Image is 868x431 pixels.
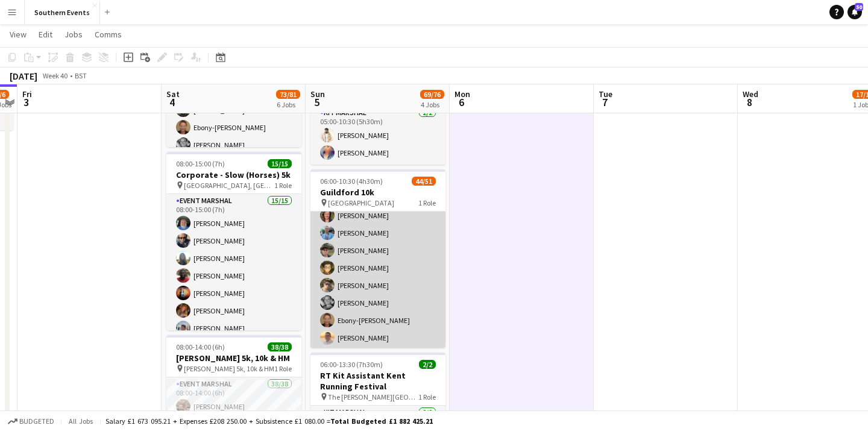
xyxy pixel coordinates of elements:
[418,198,436,207] span: 1 Role
[166,152,301,330] app-job-card: 08:00-15:00 (7h)15/15Corporate - Slow (Horses) 5k [GEOGRAPHIC_DATA], [GEOGRAPHIC_DATA]1 RoleEvent...
[741,95,758,109] span: 8
[420,90,444,99] span: 69/76
[34,27,57,42] a: Edit
[20,95,32,109] span: 3
[19,417,54,426] span: Budgeted
[176,342,225,351] span: 08:00-14:00 (6h)
[276,90,300,99] span: 73/81
[328,392,418,401] span: The [PERSON_NAME][GEOGRAPHIC_DATA]
[165,95,180,109] span: 4
[176,159,225,168] span: 08:00-15:00 (7h)
[184,181,274,190] span: [GEOGRAPHIC_DATA], [GEOGRAPHIC_DATA]
[310,370,445,392] h3: RT Kit Assistant Kent Running Festival
[418,392,436,401] span: 1 Role
[320,360,383,369] span: 06:00-13:30 (7h30m)
[6,415,56,428] button: Budgeted
[268,342,292,351] span: 38/38
[848,5,862,19] a: 50
[166,89,180,99] span: Sat
[66,417,95,426] span: All jobs
[277,100,300,109] div: 6 Jobs
[454,89,470,99] span: Mon
[274,181,292,190] span: 1 Role
[330,417,433,426] span: Total Budgeted £1 882 425.21
[10,70,37,82] div: [DATE]
[421,100,444,109] div: 4 Jobs
[310,187,445,198] h3: Guildford 10k
[268,159,292,168] span: 15/15
[310,89,325,99] span: Sun
[274,364,292,373] span: 1 Role
[320,177,383,186] span: 06:00-10:30 (4h30m)
[90,27,127,42] a: Comms
[60,27,87,42] a: Jobs
[105,417,433,426] div: Salary £1 673 095.21 + Expenses £208 250.00 + Subsistence £1 080.00 =
[5,27,31,42] a: View
[166,353,301,363] h3: [PERSON_NAME] 5k, 10k & HM
[743,89,758,99] span: Wed
[310,106,445,165] app-card-role: Kit Marshal2/205:00-10:30 (5h30m)[PERSON_NAME][PERSON_NAME]
[453,95,470,109] span: 6
[166,169,301,180] h3: Corporate - Slow (Horses) 5k
[412,177,436,186] span: 44/51
[597,95,612,109] span: 7
[419,360,436,369] span: 2/2
[25,1,100,24] button: Southern Events
[10,29,27,40] span: View
[184,364,274,373] span: [PERSON_NAME] 5k, 10k & HM
[328,198,394,207] span: [GEOGRAPHIC_DATA]
[310,169,445,348] app-job-card: 06:00-10:30 (4h30m)44/51Guildford 10k [GEOGRAPHIC_DATA]1 Role[PERSON_NAME]![PERSON_NAME][PERSON_N...
[39,29,52,40] span: Edit
[599,89,612,99] span: Tue
[40,71,70,80] span: Week 40
[855,3,863,11] span: 50
[64,29,83,40] span: Jobs
[95,29,122,40] span: Comms
[309,95,325,109] span: 5
[22,89,32,99] span: Fri
[75,71,87,80] div: BST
